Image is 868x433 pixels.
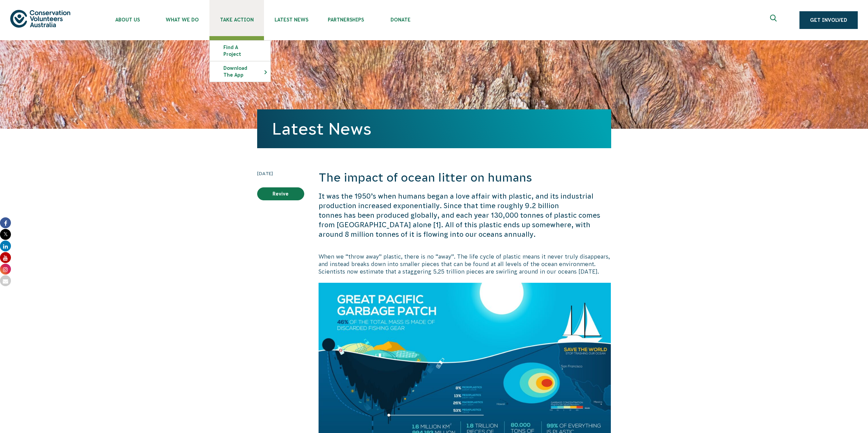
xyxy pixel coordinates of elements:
[319,17,373,22] span: Partnerships
[155,17,209,22] span: What We Do
[272,120,371,138] a: Latest News
[319,170,611,186] h2: The impact of ocean litter on humans
[209,17,264,22] span: Take Action
[257,187,304,200] a: Revive
[319,253,611,276] p: When we “throw away” plastic, there is no “away”. The life cycle of plastic means it never truly ...
[264,17,319,22] span: Latest News
[319,191,611,239] p: It was the 1950’s when humans began a love affair with plastic, and its industrial production inc...
[210,41,270,61] a: Find a project
[770,15,779,26] span: Expand search box
[766,12,782,28] button: Expand search box Close search box
[210,61,270,82] a: Download the app
[799,11,858,29] a: Get Involved
[10,10,70,27] img: logo.svg
[373,17,428,22] span: Donate
[257,170,304,177] time: [DATE]
[100,17,155,22] span: About Us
